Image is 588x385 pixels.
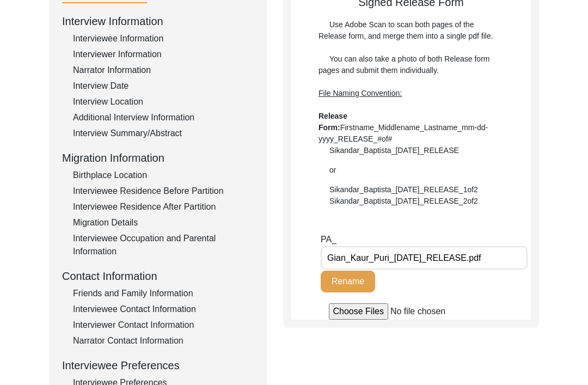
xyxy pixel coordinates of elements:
[321,271,375,292] button: Rename
[73,48,254,61] div: Interviewer Information
[73,95,254,108] div: Interview Location
[318,19,504,207] div: Use Adobe Scan to scan both pages of the Release form, and merge them into a single pdf file. You...
[73,32,254,45] div: Interviewee Information
[62,268,254,284] div: Contact Information
[73,185,254,198] div: Interviewee Residence Before Partition
[321,235,336,244] span: PA_
[73,319,254,332] div: Interviewer Contact Information
[73,200,254,213] div: Interviewee Residence After Partition
[73,111,254,124] div: Additional Interview Information
[62,13,254,29] div: Interview Information
[318,89,402,97] span: File Naming Convention:
[73,169,254,182] div: Birthplace Location
[73,303,254,316] div: Interviewee Contact Information
[318,112,347,132] b: Release Form:
[62,150,254,166] div: Migration Information
[73,80,254,93] div: Interview Date
[73,232,254,258] div: Interviewee Occupation and Parental Information
[73,287,254,300] div: Friends and Family Information
[73,127,254,140] div: Interview Summary/Abstract
[73,64,254,77] div: Narrator Information
[73,334,254,347] div: Narrator Contact Information
[62,357,254,374] div: Interviewee Preferences
[73,216,254,229] div: Migration Details
[318,164,504,176] div: or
